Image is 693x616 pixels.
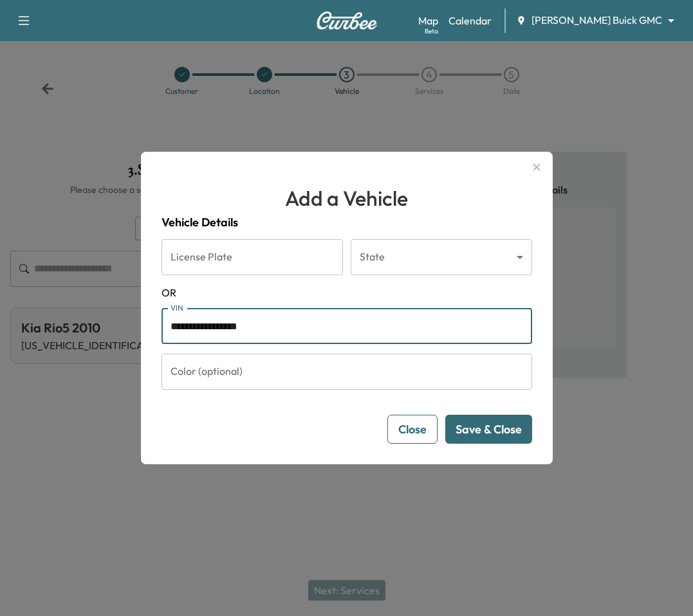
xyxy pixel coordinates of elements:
a: Calendar [448,13,492,28]
span: [PERSON_NAME] Buick GMC [531,13,662,28]
button: Close [387,415,438,444]
button: Save & Close [445,415,532,444]
h1: Add a Vehicle [162,183,532,213]
img: Curbee Logo [316,12,378,30]
h4: Vehicle Details [162,213,532,231]
a: MapBeta [418,13,438,28]
label: VIN [171,302,183,313]
span: OR [162,285,532,300]
div: Beta [425,26,438,36]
